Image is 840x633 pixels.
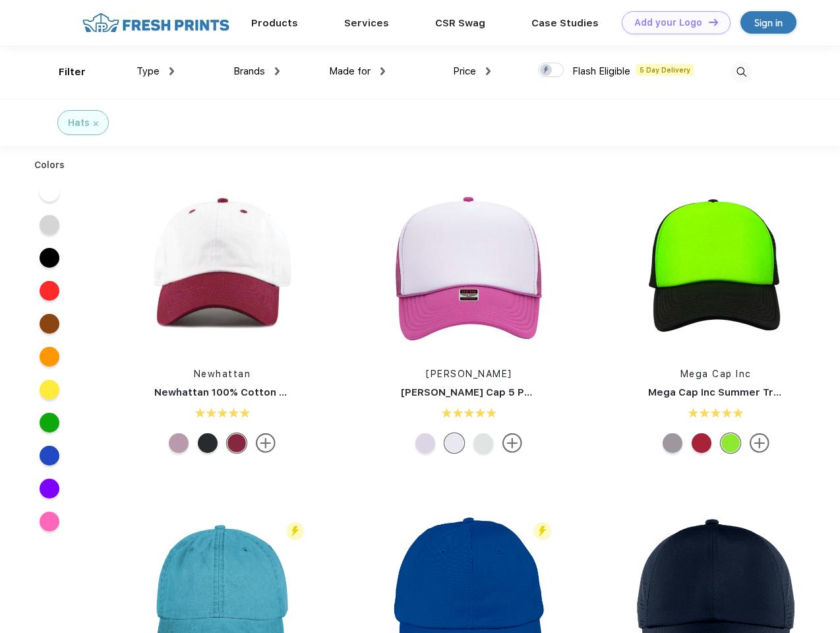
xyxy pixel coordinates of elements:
img: dropdown.png [275,67,280,75]
div: H Pnk Wht H Pnk [444,433,464,453]
span: Flash Eligible [572,65,630,77]
img: func=resize&h=266 [628,179,804,354]
a: [PERSON_NAME] [426,369,512,379]
a: [PERSON_NAME] Cap 5 Panel Mid Profile Mesh Back Trucker Hat [401,386,722,398]
div: Sign in [754,15,783,30]
div: Grey [663,433,682,453]
a: Sign in [740,11,796,34]
img: func=resize&h=266 [135,179,310,354]
img: dropdown.png [380,67,385,75]
img: flash_active_toggle.svg [286,522,304,540]
a: Newhattan 100% Cotton Stone Washed Cap [154,386,375,398]
div: White Black [198,433,218,453]
span: Price [453,65,476,77]
img: flash_active_toggle.svg [533,522,551,540]
img: desktop_search.svg [731,61,752,83]
div: Colors [24,158,75,172]
span: 5 Day Delivery [636,64,694,76]
div: Neon Green With Black [721,433,740,453]
div: Add your Logo [634,17,702,28]
span: Brands [233,65,265,77]
img: filter_cancel.svg [94,121,98,126]
img: more.svg [502,433,522,453]
div: Hats [68,116,90,130]
a: Mega Cap Inc Summer Trucker Cap [648,386,825,398]
a: Products [251,17,298,29]
img: more.svg [750,433,769,453]
img: dropdown.png [169,67,174,75]
a: Newhattan [194,369,251,379]
div: Kly Wht Kly [473,433,493,453]
img: more.svg [256,433,276,453]
div: Red Wht Red [415,433,435,453]
a: Mega Cap Inc [680,369,752,379]
img: DT [709,18,718,26]
span: Type [136,65,160,77]
div: White Light Pink [169,433,189,453]
div: Red [692,433,711,453]
img: fo%20logo%202.webp [78,11,233,34]
div: Filter [59,65,86,80]
img: func=resize&h=266 [381,179,556,354]
span: Made for [329,65,371,77]
img: dropdown.png [486,67,491,75]
div: White Burgundy [227,433,247,453]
